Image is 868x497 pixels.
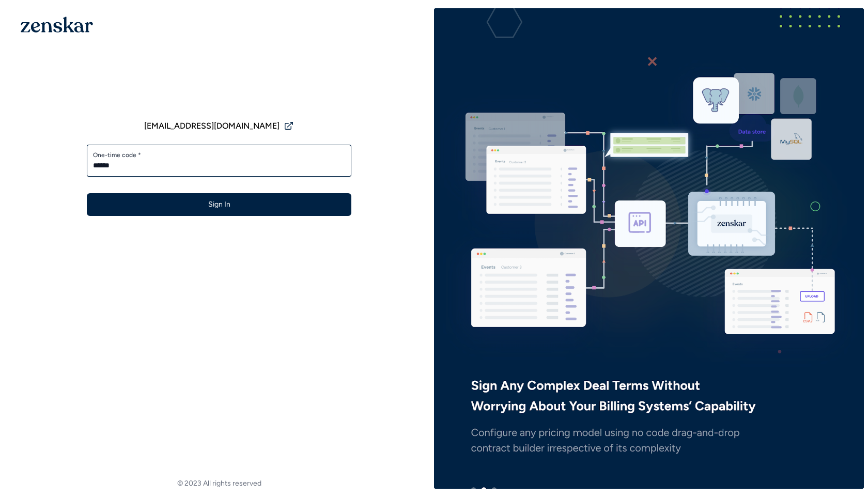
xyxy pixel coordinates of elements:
[87,193,351,216] button: Sign In
[21,17,93,33] img: 1OGAJ2xQqyY4LXKgY66KYq0eOWRCkrZdAb3gUhuVAqdWPZE9SRJmCz+oDMSn4zDLXe31Ii730ItAGKgCKgCCgCikA4Av8PJUP...
[144,120,280,132] span: [EMAIL_ADDRESS][DOMAIN_NAME]
[4,478,434,489] footer: © 2023 All rights reserved
[93,151,345,159] label: One-time code *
